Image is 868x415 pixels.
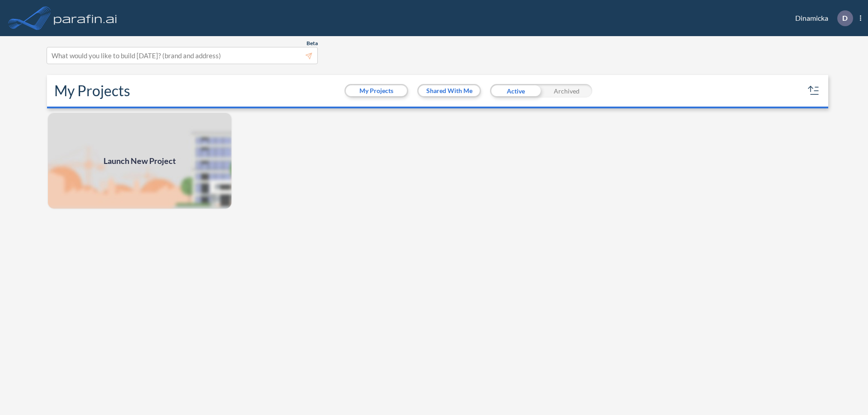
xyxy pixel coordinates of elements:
[52,9,119,27] img: logo
[54,82,130,99] h2: My Projects
[47,112,232,210] a: Launch New Project
[307,40,318,47] span: Beta
[541,84,592,98] div: Archived
[807,84,821,98] button: sort
[419,85,480,96] button: Shared With Me
[47,112,232,210] img: add
[842,14,848,22] p: D
[490,84,541,98] div: Active
[346,85,407,96] button: My Projects
[782,10,861,26] div: Dinamicka
[104,155,176,167] span: Launch New Project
